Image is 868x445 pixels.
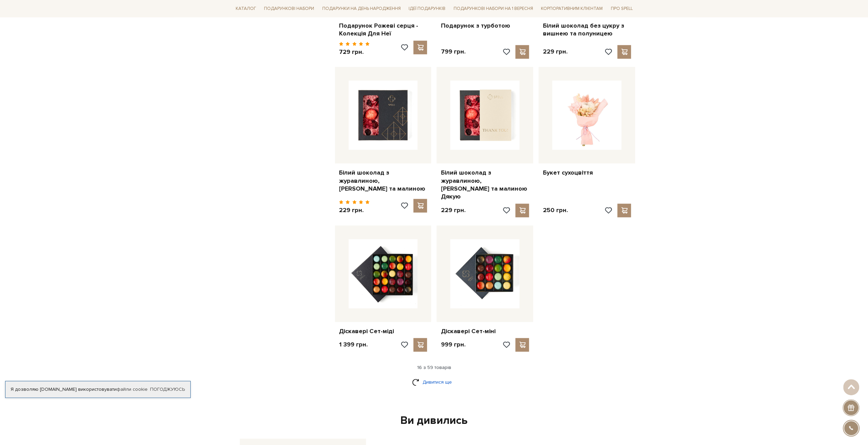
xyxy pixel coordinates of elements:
[441,341,465,348] p: 999 грн.
[230,365,638,371] div: 16 з 59 товарів
[441,206,465,214] p: 229 грн.
[339,206,370,214] p: 229 грн.
[406,3,448,14] a: Ідеї подарунків
[117,386,148,392] a: файли cookie
[441,327,529,335] a: Діскавері Сет-міні
[320,3,403,14] a: Подарунки на День народження
[543,206,568,214] p: 250 грн.
[339,22,427,38] a: Подарунок Рожеві серця - Колекція Для Неї
[451,3,536,14] a: Подарункові набори на 1 Вересня
[339,327,427,335] a: Діскавері Сет-міді
[441,169,529,201] a: Білий шоколад з журавлиною, [PERSON_NAME] та малиною Дякую
[412,376,456,388] a: Дивитися ще
[339,169,427,193] a: Білий шоколад з журавлиною, [PERSON_NAME] та малиною
[543,48,567,56] p: 229 грн.
[441,48,465,56] p: 799 грн.
[339,48,370,56] p: 729 грн.
[233,3,259,14] a: Каталог
[150,386,185,392] a: Погоджуюсь
[237,414,631,428] div: Ви дивились
[5,386,190,392] div: Я дозволяю [DOMAIN_NAME] використовувати
[261,3,317,14] a: Подарункові набори
[608,3,635,14] a: Про Spell
[552,80,621,150] img: Букет сухоцвіття
[339,341,368,348] p: 1 399 грн.
[543,169,631,177] a: Букет сухоцвіття
[543,22,631,38] a: Білий шоколад без цукру з вишнею та полуницею
[538,3,605,14] a: Корпоративним клієнтам
[441,22,529,30] a: Подарунок з турботою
